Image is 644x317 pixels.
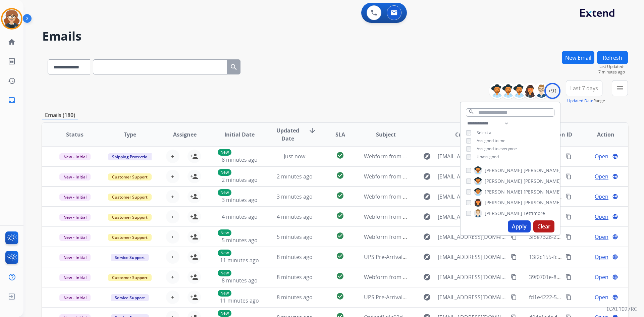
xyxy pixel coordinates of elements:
span: 2 minutes ago [222,176,258,183]
span: Open [595,293,608,301]
mat-icon: check_circle [336,171,344,179]
p: New [218,169,231,176]
span: 7 minutes ago [598,69,628,75]
span: 11 minutes ago [220,297,259,304]
mat-icon: content_copy [566,153,572,159]
mat-icon: explore [423,152,431,160]
span: Range [567,98,605,104]
mat-icon: check_circle [336,192,344,200]
span: Status [66,130,84,139]
span: 13f2c155-fc0e-4068-83c3-cb39119a735c [529,253,628,261]
span: [PERSON_NAME] [485,199,522,206]
span: 3 minutes ago [222,196,258,204]
span: UPS Pre-Arrival: Your Driver is Arriving Soon! Follow on a Live Map. [364,294,531,301]
mat-icon: explore [423,172,431,180]
span: Initial Date [224,130,255,139]
mat-icon: language [612,214,618,220]
mat-icon: history [8,77,16,85]
button: New Email [562,51,594,64]
mat-icon: check_circle [336,232,344,240]
span: 8 minutes ago [277,294,313,301]
mat-icon: language [612,274,618,280]
mat-icon: person_add [190,253,198,261]
span: Subject [376,130,396,139]
button: Updated Date [567,98,593,104]
mat-icon: content_copy [566,274,572,280]
span: Open [595,213,608,221]
span: + [171,213,174,221]
span: Shipping Protection [108,153,154,160]
span: 11 minutes ago [220,257,259,264]
span: [EMAIL_ADDRESS][DOMAIN_NAME] [438,152,507,160]
mat-icon: check_circle [336,252,344,260]
mat-icon: language [612,173,618,179]
mat-icon: language [612,254,618,260]
span: 3 minutes ago [277,193,313,200]
span: [EMAIL_ADDRESS][DOMAIN_NAME] [438,273,507,281]
button: + [166,210,179,223]
span: [EMAIL_ADDRESS][DOMAIN_NAME] [438,213,507,221]
mat-icon: language [612,294,618,300]
button: + [166,250,179,264]
mat-icon: inbox [8,96,16,104]
mat-icon: content_copy [511,274,517,280]
span: + [171,172,174,180]
span: [EMAIL_ADDRESS][DOMAIN_NAME] [438,233,507,241]
mat-icon: check_circle [336,272,344,280]
button: + [166,190,179,203]
mat-icon: language [612,194,618,200]
span: New - Initial [59,274,91,281]
p: New [218,149,231,156]
span: [EMAIL_ADDRESS][DOMAIN_NAME] [438,193,507,201]
span: + [171,293,174,301]
mat-icon: search [468,109,474,115]
span: Select all [477,130,493,136]
span: 8 minutes ago [277,273,313,281]
span: 4 minutes ago [277,213,313,220]
span: [PERSON_NAME] [485,210,522,217]
p: New [218,229,231,236]
mat-icon: content_copy [511,234,517,240]
button: + [166,270,179,284]
span: [PERSON_NAME] [485,167,522,174]
mat-icon: check_circle [336,151,344,159]
span: 8 minutes ago [222,277,258,284]
span: Assigned to everyone [477,146,517,152]
p: New [218,189,231,196]
mat-icon: explore [423,193,431,201]
span: [PERSON_NAME] [524,199,561,206]
span: + [171,273,174,281]
span: [PERSON_NAME] [524,167,561,174]
span: Customer Support [108,234,152,241]
mat-icon: arrow_downward [308,126,316,135]
span: 5 minutes ago [222,236,258,244]
p: New [218,250,231,256]
span: 5 minutes ago [277,233,313,241]
span: New - Initial [59,153,91,160]
span: + [171,233,174,241]
mat-icon: person_add [190,233,198,241]
span: Service Support [111,254,149,261]
span: Webform from [EMAIL_ADDRESS][DOMAIN_NAME] on [DATE] [364,273,516,281]
mat-icon: person_add [190,172,198,180]
mat-icon: language [612,153,618,159]
mat-icon: content_copy [566,294,572,300]
p: New [218,310,231,317]
span: Webform from [EMAIL_ADDRESS][DOMAIN_NAME] on [DATE] [364,193,516,200]
span: + [171,193,174,201]
mat-icon: explore [423,213,431,221]
mat-icon: person_add [190,273,198,281]
span: Assigned to me [477,138,505,144]
mat-icon: content_copy [566,194,572,200]
span: Webform from [EMAIL_ADDRESS][DOMAIN_NAME] on [DATE] [364,173,516,180]
mat-icon: content_copy [566,173,572,179]
span: Open [595,233,608,241]
p: New [218,270,231,276]
span: Open [595,193,608,201]
mat-icon: person_add [190,193,198,201]
mat-icon: person_add [190,152,198,160]
span: Lettimore [524,210,545,217]
button: Clear [533,220,554,232]
mat-icon: person_add [190,213,198,221]
span: SLA [335,130,345,139]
